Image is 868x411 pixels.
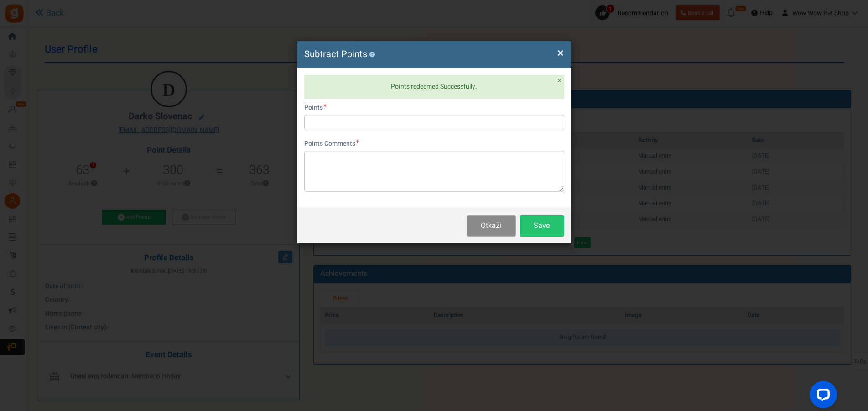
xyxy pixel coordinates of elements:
span: × [557,44,564,62]
button: Save [520,215,564,237]
button: Otkaži [467,215,515,237]
button: ? [369,52,375,58]
label: Points [304,103,327,112]
span: × [557,75,561,86]
label: Points Comments [304,139,359,148]
h4: Subtract Points [304,48,564,61]
div: Points redeemed Successfully. [304,75,564,99]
